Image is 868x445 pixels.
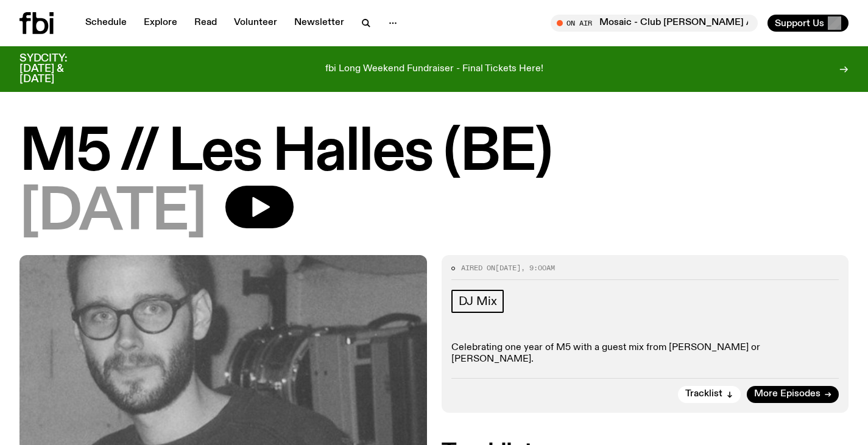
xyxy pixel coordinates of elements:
a: Schedule [78,15,134,32]
a: More Episodes [747,386,839,403]
a: Newsletter [287,15,351,32]
p: Celebrating one year of M5 with a guest mix from [PERSON_NAME] or [PERSON_NAME]. [451,342,839,365]
span: More Episodes [754,390,820,399]
span: , 9:00am [521,263,555,273]
a: Volunteer [227,15,284,32]
button: Support Us [767,15,849,32]
span: Support Us [775,18,824,29]
button: Tracklist [678,386,741,403]
span: Tracklist [685,390,722,399]
span: Aired on [461,263,495,273]
span: [DATE] [19,186,206,240]
h1: M5 // Les Halles (BE) [19,126,849,181]
button: On AirMosaic - Club [PERSON_NAME] Archive 001 [551,15,758,32]
a: Explore [136,15,185,32]
h3: SYDCITY: [DATE] & [DATE] [19,54,97,85]
span: [DATE] [495,263,521,273]
p: fbi Long Weekend Fundraiser - Final Tickets Here! [325,64,543,75]
a: DJ Mix [451,290,504,313]
a: Read [187,15,224,32]
span: DJ Mix [459,295,497,308]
